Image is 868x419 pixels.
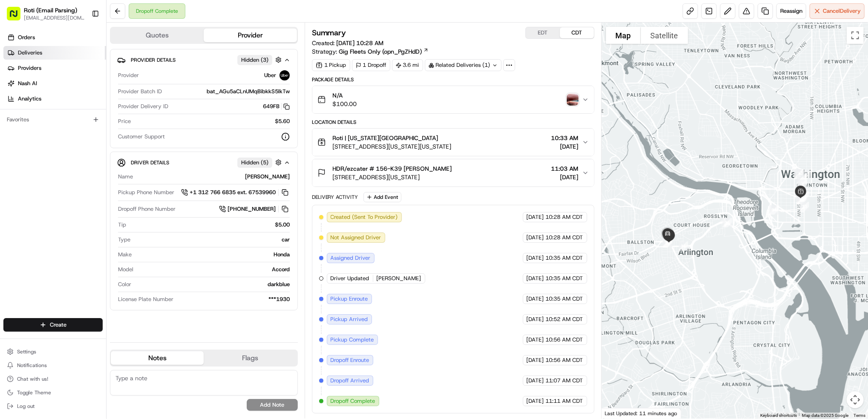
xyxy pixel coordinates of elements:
[3,359,103,371] button: Notifications
[118,189,174,196] span: Pickup Phone Number
[546,213,583,221] span: 10:28 AM CDT
[3,387,103,399] button: Toggle Theme
[228,205,276,213] span: [PHONE_NUMBER]
[3,92,106,106] a: Analytics
[333,91,357,100] span: N/A
[3,31,106,44] a: Orders
[18,49,42,57] span: Deliveries
[312,76,594,83] div: Package Details
[527,336,544,344] span: [DATE]
[75,132,93,139] span: [DATE]
[18,81,33,97] img: 9188753566659_6852d8bf1fb38e338040_72.png
[137,266,290,273] div: Accord
[312,86,594,113] button: N/A$100.00photo_proof_of_delivery image
[17,167,65,176] span: Knowledge Base
[641,27,688,44] button: Show satellite imagery
[339,47,422,56] span: Gig Fleets Only (opn_PgZHdD)
[5,164,69,179] a: 📗Knowledge Base
[527,275,544,282] span: [DATE]
[3,46,106,60] a: Deliveries
[117,155,291,169] button: Driver DetailsHidden (5)
[264,72,276,79] span: Uber
[118,296,173,303] span: License Plate Number
[527,316,544,323] span: [DATE]
[392,59,423,71] div: 3.6 mi
[18,80,37,87] span: Nash AI
[312,194,358,201] div: Delivery Activity
[333,173,452,181] span: [STREET_ADDRESS][US_STATE]
[333,142,452,151] span: [STREET_ADDRESS][US_STATE][US_STATE]
[118,72,139,79] span: Provider
[24,14,85,21] button: [EMAIL_ADDRESS][DOMAIN_NAME]
[333,164,452,173] span: HDR/ezcater # 156-K39 [PERSON_NAME]
[331,397,375,405] span: Dropoff Complete
[24,6,77,14] button: Roti (Email Parsing)
[780,7,802,15] span: Reassign
[312,119,594,126] div: Location Details
[181,188,290,197] button: +1 312 766 6835 ext. 67539960
[118,251,132,258] span: Make
[38,90,117,97] div: We're available if you need us!
[794,176,810,192] div: 7
[134,236,290,244] div: car
[546,234,583,241] span: 10:28 AM CDT
[118,173,133,181] span: Name
[9,111,57,118] div: Past conversations
[526,27,560,38] button: EDT
[130,221,290,229] div: $5.00
[527,356,544,364] span: [DATE]
[145,84,155,94] button: Start new chat
[131,159,169,166] span: Driver Details
[17,403,35,410] span: Log out
[241,159,268,166] span: Hidden ( 5 )
[207,88,290,95] span: bat_AGu5aCLnUMqBibkkS5lkTw
[331,275,369,282] span: Driver Updated
[3,400,103,412] button: Log out
[425,59,502,71] div: Related Deliveries (1)
[527,254,544,262] span: [DATE]
[131,57,176,63] span: Provider Details
[9,124,22,138] img: Masood Aslam
[136,173,290,181] div: [PERSON_NAME]
[796,198,813,215] div: 13
[22,55,141,64] input: Clear
[546,295,583,303] span: 10:35 AM CDT
[339,47,429,56] a: Gig Fleets Only (opn_PgZHdD)
[377,275,421,282] span: [PERSON_NAME]
[219,204,290,214] a: [PHONE_NUMBER]
[132,109,155,119] button: See all
[111,351,204,365] button: Notes
[791,166,807,182] div: 4
[331,336,374,344] span: Pickup Complete
[854,413,865,418] a: Terms
[263,103,290,110] button: 649FB
[312,129,594,156] button: Roti | [US_STATE][GEOGRAPHIC_DATA][STREET_ADDRESS][US_STATE][US_STATE]10:33 AM[DATE]
[135,281,290,288] div: darkblue
[312,39,384,47] span: Created:
[604,408,632,419] a: Open this area in Google Maps (opens a new window)
[567,94,579,106] img: photo_proof_of_delivery image
[810,3,865,19] button: CancelDelivery
[17,362,47,369] span: Notifications
[546,336,583,344] span: 10:56 AM CDT
[81,167,137,176] span: API Documentation
[760,413,797,419] button: Keyboard shortcuts
[50,321,66,329] span: Create
[18,95,41,103] span: Analytics
[3,77,106,90] a: Nash AI
[3,318,103,332] button: Create
[560,27,594,38] button: CDT
[71,132,74,139] span: •
[118,266,133,273] span: Model
[312,47,429,56] div: Strategy:
[9,9,26,26] img: Nash
[9,34,155,48] p: Welcome 👋
[802,413,848,418] span: Map data ©2025 Google
[111,29,204,42] button: Quotes
[38,81,140,90] div: Start new chat
[118,281,131,288] span: Color
[312,159,594,187] button: HDR/ezcater # 156-K39 [PERSON_NAME][STREET_ADDRESS][US_STATE]11:03 AM[DATE]
[331,234,381,241] span: Not Assigned Driver
[331,356,369,364] span: Dropoff Enroute
[776,3,806,19] button: Reassign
